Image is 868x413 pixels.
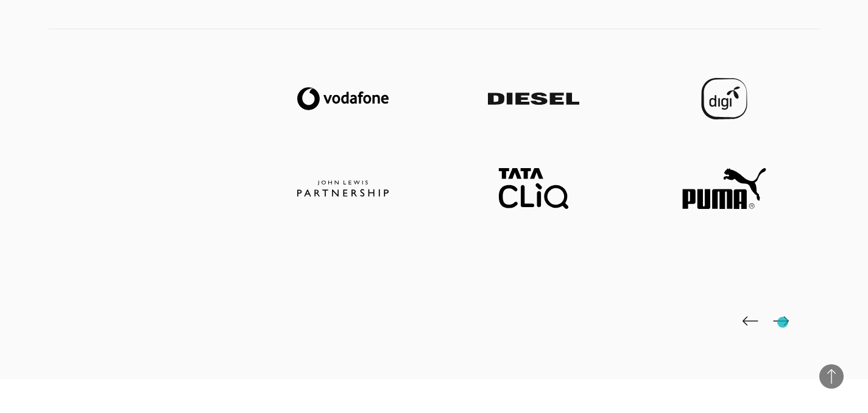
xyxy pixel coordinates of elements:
img: Vodafone [297,78,389,119]
img: Diesel [488,78,579,119]
img: page-back-black.png [743,316,758,326]
img: Puma [679,168,770,210]
button: Back to Top [819,364,844,389]
img: TataCliq [488,168,579,210]
img: John Lewis [297,168,389,210]
img: page-next-black.png [773,316,789,326]
img: Digi [679,78,770,119]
